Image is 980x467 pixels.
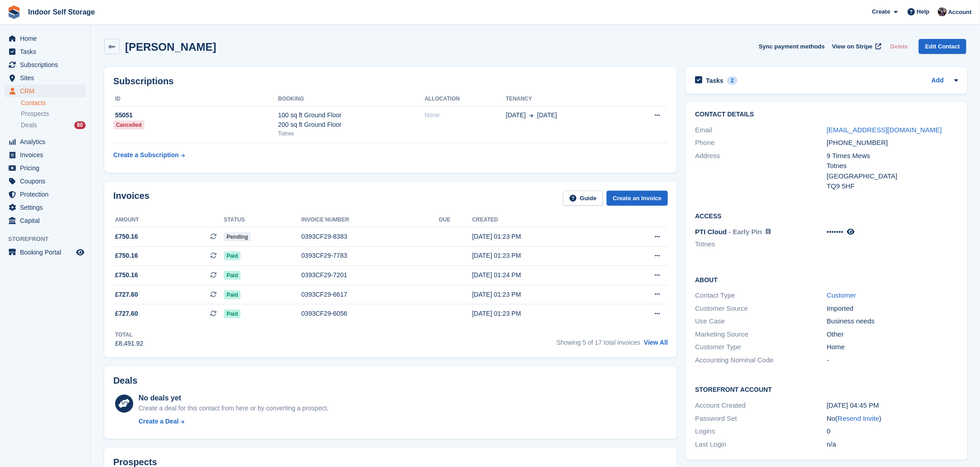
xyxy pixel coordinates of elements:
span: £750.16 [115,270,138,280]
span: £750.16 [115,232,138,241]
span: Paid [224,251,241,260]
div: Imported [827,303,958,314]
a: menu [5,214,86,227]
span: Booking Portal [20,246,74,259]
div: Address [695,151,826,192]
div: No deals yet [139,393,328,404]
span: [DATE] [506,111,526,120]
button: Delete [887,39,912,54]
th: Due [439,213,472,227]
div: Phone [695,138,826,148]
span: Settings [20,201,74,214]
div: n/a [827,439,958,450]
button: Sync payment methods [759,39,825,54]
div: - [827,355,958,366]
a: menu [5,72,86,84]
span: Pricing [20,162,74,174]
span: [DATE] [537,111,557,120]
a: menu [5,45,86,58]
div: Last Login [695,439,826,450]
th: Booking [278,92,425,106]
div: 0393CF29-8383 [301,232,439,241]
span: Paid [224,290,241,299]
div: Marketing Source [695,329,826,340]
div: Use Case [695,316,826,327]
span: £750.16 [115,251,138,260]
h2: Tasks [706,77,724,85]
div: 2 [727,77,738,85]
div: 55051 [113,111,278,120]
th: Status [224,213,301,227]
img: stora-icon-8386f47178a22dfd0bd8f6a31ec36ba5ce8667c1dd55bd0f319d3a0aa187defe.svg [7,5,21,19]
img: Sandra Pomeroy [938,7,947,16]
a: View on Stripe [829,39,883,54]
a: [EMAIL_ADDRESS][DOMAIN_NAME] [827,126,942,134]
span: Pending [224,232,251,241]
div: Account Created [695,400,826,411]
div: [DATE] 01:23 PM [472,232,613,241]
span: Paid [224,309,241,318]
div: [DATE] 01:23 PM [472,290,613,299]
span: PTI Cloud [695,228,727,236]
a: Create a Subscription [113,147,185,164]
div: [DATE] 01:23 PM [472,309,613,318]
a: menu [5,201,86,214]
li: Totnes [695,239,826,250]
span: Coupons [20,175,74,188]
div: Total [115,331,143,339]
h2: [PERSON_NAME] [125,41,216,53]
a: Preview store [75,247,86,258]
span: Deals [21,121,37,130]
div: [GEOGRAPHIC_DATA] [827,171,958,182]
span: Account [948,8,972,17]
div: Password Set [695,414,826,424]
a: menu [5,246,86,259]
h2: Contact Details [695,111,958,118]
a: Create an Invoice [607,191,668,206]
h2: About [695,275,958,284]
div: Totnes [827,161,958,171]
div: Accounting Nominal Code [695,355,826,366]
a: View All [644,339,668,346]
div: 0393CF29-6056 [301,309,439,318]
span: Paid [224,271,241,280]
div: 100 sq ft Ground Floor 200 sq ft Ground Floor [278,111,425,130]
span: Help [917,7,930,16]
div: Customer Source [695,303,826,314]
a: Resend Invite [838,414,879,422]
th: Invoice number [301,213,439,227]
span: Showing 5 of 17 total invoices [556,339,640,346]
h2: Access [695,211,958,220]
th: Tenancy [506,92,624,106]
div: 0 [827,426,958,437]
a: menu [5,135,86,148]
span: Protection [20,188,74,201]
th: ID [113,92,278,106]
div: [DATE] 04:45 PM [827,400,958,411]
a: Create a Deal [139,417,328,426]
a: Guide [563,191,603,206]
div: No [827,414,958,424]
span: Subscriptions [20,58,74,71]
div: Create a Deal [139,417,179,426]
div: Other [827,329,958,340]
img: icon-info-grey-7440780725fd019a000dd9b08b2336e03edf1995a4989e88bcd33f0948082b44.svg [766,229,771,234]
a: Customer [827,291,856,299]
div: 0393CF29-7783 [301,251,439,260]
div: TQ9 5HF [827,181,958,192]
a: menu [5,32,86,45]
h2: Invoices [113,191,150,206]
th: Created [472,213,613,227]
span: View on Stripe [832,42,873,51]
div: Create a Subscription [113,150,179,160]
a: Add [932,76,944,86]
span: Storefront [8,235,90,244]
a: menu [5,175,86,188]
div: Email [695,125,826,135]
a: menu [5,188,86,201]
h2: Storefront Account [695,385,958,394]
a: Contacts [21,99,86,107]
span: Create [872,7,890,16]
th: Allocation [425,92,506,106]
a: Prospects [21,109,86,119]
